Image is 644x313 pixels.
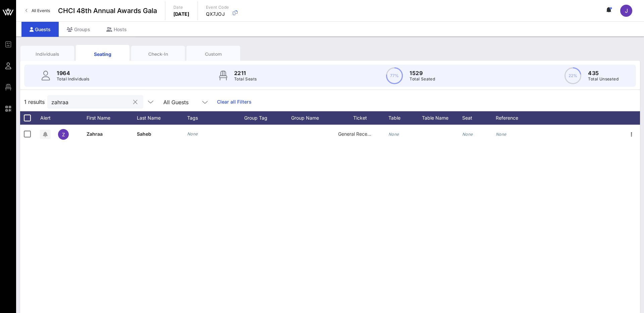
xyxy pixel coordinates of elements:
p: Event Code [206,4,229,11]
span: Z [62,132,65,137]
p: 1964 [57,69,90,77]
p: Total Unseated [588,76,619,82]
i: None [187,131,198,136]
div: Hosts [98,22,135,37]
div: First Name [87,111,137,125]
p: Total Individuals [57,76,90,82]
div: Guests [21,22,59,37]
p: Total Seats [234,76,257,82]
span: CHCI 48th Annual Awards Gala [58,6,157,16]
div: Ticket [338,111,388,125]
div: Seat [462,111,496,125]
div: Groups [59,22,98,37]
i: None [462,132,473,137]
span: J [625,7,628,14]
span: General Reception [338,131,378,137]
div: Group Tag [244,111,291,125]
p: QX7JOJ [206,11,229,17]
div: Tags [187,111,244,125]
i: None [496,132,506,137]
div: All Guests [163,99,189,105]
p: 2211 [234,69,257,77]
i: None [388,132,399,137]
p: Zahraa [87,125,120,143]
div: Reference [496,111,536,125]
span: All Events [32,8,50,13]
div: Group Name [291,111,338,125]
p: Saheb [137,125,170,143]
span: 1 results [24,98,45,106]
div: Table [388,111,422,125]
p: 435 [588,69,619,77]
p: Date [173,4,190,11]
div: J [620,5,632,17]
div: Individuals [25,51,69,57]
p: Total Seated [410,76,435,82]
div: Last Name [137,111,187,125]
div: All Guests [159,95,213,109]
div: Alert [37,111,54,125]
div: Table Name [422,111,462,125]
a: Clear all Filters [217,98,252,106]
div: Seating [81,51,124,58]
a: All Events [21,5,54,16]
button: clear icon [133,99,138,106]
div: Custom [192,51,235,57]
p: [DATE] [173,11,190,17]
p: 1529 [410,69,435,77]
div: Check-In [136,51,180,57]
